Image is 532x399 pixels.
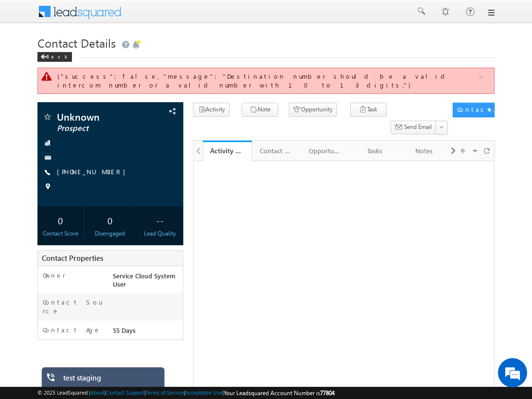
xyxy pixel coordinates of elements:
div: Activity History [210,146,245,155]
div: test staging [63,373,158,387]
span: Unknown [57,112,145,122]
div: Opportunities [309,145,341,157]
a: Activity History [203,141,252,161]
a: Acceptable Use [185,389,222,396]
div: Disengaged [89,229,131,238]
span: Contact Properties [42,253,103,263]
button: Task [350,103,387,117]
a: Tasks [351,141,400,161]
li: Opportunities [301,141,350,160]
a: Opportunities [301,141,350,161]
span: © 2025 LeadSquared | | | | | [37,388,335,398]
div: Notes [408,145,440,157]
span: Send Email [404,123,432,131]
div: 55 Days [110,326,183,339]
label: Contact Source [43,298,104,315]
div: Contact Score [40,229,81,238]
label: Owner [43,271,66,280]
a: Contact Support [106,389,144,396]
span: Contact Details [37,35,116,51]
a: Notes [400,141,449,161]
button: Note [242,103,278,117]
label: Contact Age [43,326,101,334]
span: 77804 [320,389,335,397]
button: Send Email [390,121,436,135]
span: Your Leadsquared Account Number is [224,389,335,397]
li: Activity History [203,141,252,160]
a: [PHONE_NUMBER] [57,167,130,176]
li: Contact Details [252,141,301,160]
button: Contact Actions [453,103,495,117]
div: {"success":false,"message":"Destination number should be a valid intercom number or a valid numbe... [57,72,477,90]
div: Lead Quality [139,229,180,238]
span: Service Cloud System User [113,272,176,288]
span: Prospect [57,124,145,133]
div: 0 [40,211,81,229]
button: Opportunity [289,103,337,117]
a: Contact Details [252,141,301,161]
div: Contact Actions [457,105,498,114]
button: Activity [193,103,230,117]
a: About [90,389,105,396]
a: Back [37,52,77,60]
div: 0 [89,211,131,229]
div: Tasks [358,145,391,157]
div: Back [37,52,72,62]
a: Terms of Service [146,389,184,396]
div: Contact Details [260,145,292,157]
div: -- [139,211,180,229]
